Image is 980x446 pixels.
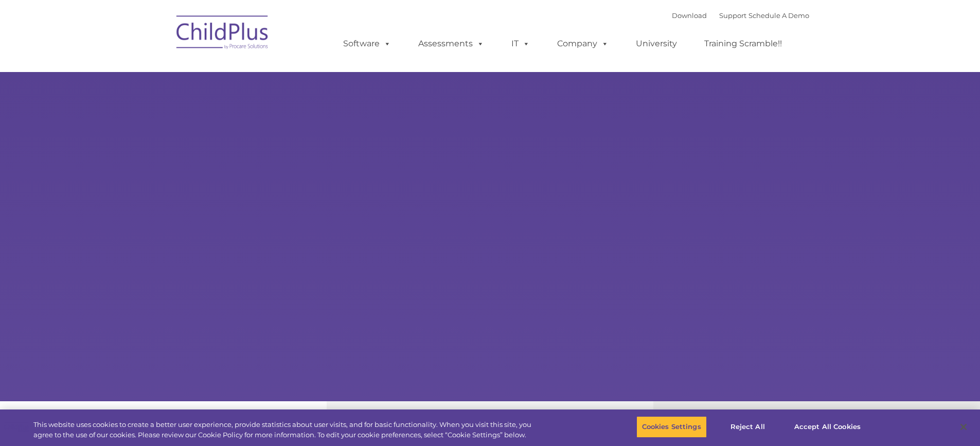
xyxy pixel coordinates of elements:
[749,11,809,20] a: Schedule A Demo
[171,8,274,60] img: ChildPlus by Procare Solutions
[672,11,809,20] font: |
[636,416,707,438] button: Cookies Settings
[408,33,494,54] a: Assessments
[789,416,866,438] button: Accept All Cookies
[672,11,707,20] a: Download
[547,33,619,54] a: Company
[333,33,401,54] a: Software
[716,416,780,438] button: Reject All
[501,33,540,54] a: IT
[952,416,975,438] button: Close
[33,420,539,440] div: This website uses cookies to create a better user experience, provide statistics about user visit...
[626,33,687,54] a: University
[719,11,746,20] a: Support
[694,33,792,54] a: Training Scramble!!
